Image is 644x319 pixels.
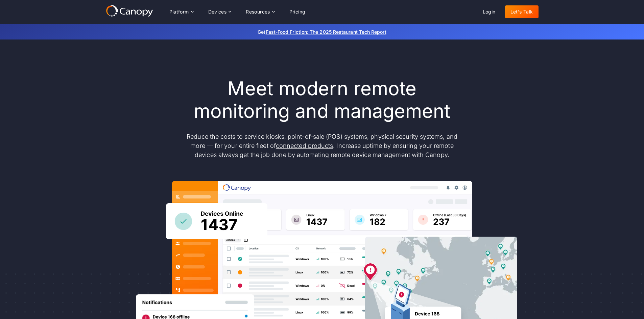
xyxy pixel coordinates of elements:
a: Login [477,5,501,18]
a: connected products [276,142,333,149]
a: Fast-Food Friction: The 2025 Restaurant Tech Report [266,29,386,35]
a: Let's Talk [505,5,539,18]
h1: Meet modern remote monitoring and management [180,77,464,123]
div: Devices [203,5,237,19]
p: Reduce the costs to service kiosks, point-of-sale (POS) systems, physical security systems, and m... [180,132,464,159]
p: Get [157,28,488,35]
div: Platform [164,5,199,19]
img: Canopy sees how many devices are online [166,203,267,239]
div: Devices [208,9,227,14]
div: Platform [169,9,189,14]
div: Resources [246,9,270,14]
a: Pricing [284,5,311,18]
div: Resources [240,5,280,19]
